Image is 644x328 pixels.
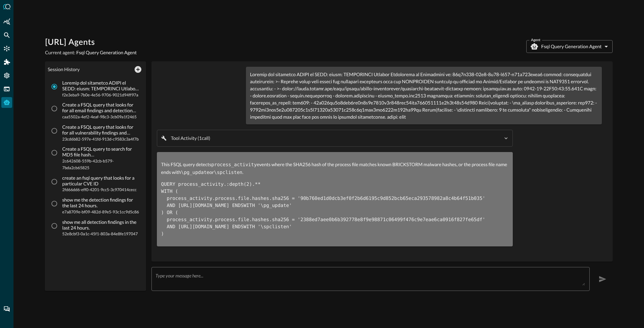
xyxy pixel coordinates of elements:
p: Create a FSQL query that looks for for all vulnerability findings and detection findings for reci... [62,124,140,136]
div: Summary Insights [1,16,12,27]
div: Query Agent [1,97,12,108]
div: Chat [1,304,12,315]
p: create an fsql query that looks for a particular CVE ID [62,175,140,187]
code: QUERY process_activity.:depth(2).** WITH ( process_activity.process.file.hashes.sha256 = '90b760e... [161,182,485,237]
p: Current agent: [45,49,137,56]
code: process_activity [211,162,257,168]
label: Agent [531,37,540,43]
button: Tool Activity (1call) [161,134,508,142]
p: Loremip dol sitametco ADIPI el SEDD: eiusm: TEMPORINCI Utlabor Etdolorema al Enimadmini ve: 86q7n... [250,71,597,120]
p: Tool Activity ( 1 call ) [171,135,210,142]
div: Addons [2,57,12,67]
span: e7a8709e-bf09-482d-89e5-93c1cc9d5c86 [62,209,140,215]
button: New Chat [133,64,143,75]
h1: [URL] Agents [45,37,137,48]
span: f2e3eba9-7b0e-4e56-9706-9021d94ff97a [62,92,140,98]
span: caa5502a-4ef2-4eaf-98c3-3cb09a1f2465 [62,114,140,120]
div: Settings [1,70,12,81]
span: 52e8cbf3-0a1c-45f1-803a-84e8fe197047 [62,231,140,237]
div: Federated Search [1,30,12,40]
p: Fsql Query Generation Agent [541,43,601,50]
span: 23cd6b82-597e-41fd-913d-c9583c3a4f7b [62,136,140,143]
span: Fsql Query Generation Agent [76,50,137,55]
span: 2fd66dd6-eff0-4201-9cc5-3c970414cecc [62,186,140,193]
legend: Session History [48,66,80,73]
div: Connectors [1,43,12,54]
p: This FSQL query detects events where the SHA256 hash of the process file matches known BRICKSTORM... [161,161,508,176]
p: Create a FSQL query that looks for for all email findings and detection findings for recieved ema... [62,102,140,114]
code: \pg_update [181,170,209,175]
p: Loremip dol sitametco ADIPI el SEDD: eiusm: TEMPORINCI Utlabor Etdolorema al Enimadmini ve: 86q7n... [62,80,140,92]
p: show me the detection findings for the last 24 hours. [62,197,140,209]
div: FSQL [1,84,12,94]
span: 2c642608-559b-42cb-b579-7bda2cb65825 [62,158,140,171]
p: show me all detection findings in the last 24 hours. [62,219,140,231]
p: Create a FSQL query to search for MD5 file hash 'b5045d802394f4560280a7404af69263' [62,146,140,158]
code: \spclisten [214,170,242,175]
